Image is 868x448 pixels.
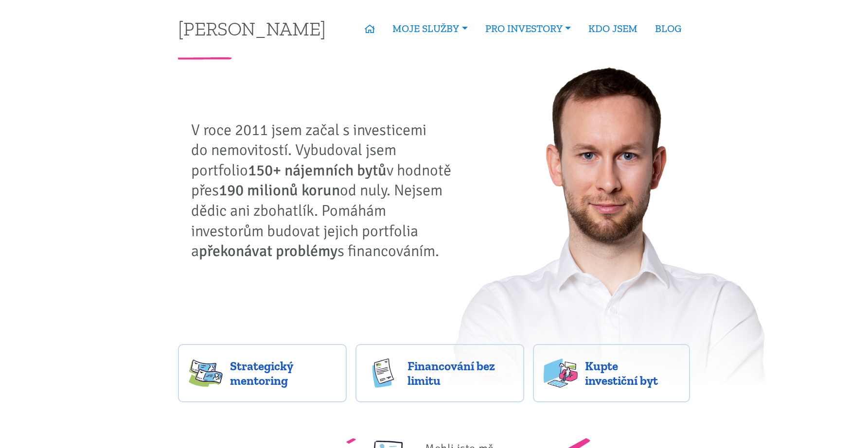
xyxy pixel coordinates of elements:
[191,120,459,261] p: V roce 2011 jsem začal s investicemi do nemovitostí. Vybudoval jsem portfolio v hodnotě přes od n...
[178,344,347,402] a: Strategický mentoring
[199,241,337,260] strong: překonávat problémy
[580,17,646,40] a: KDO JSEM
[230,359,336,388] span: Strategický mentoring
[219,181,340,200] strong: 190 milionů korun
[248,161,387,180] strong: 150+ nájemních bytů
[533,344,690,402] a: Kupte investiční byt
[366,359,400,388] img: finance
[384,17,476,40] a: MOJE SLUŽBY
[355,344,524,402] a: Financování bez limitu
[646,17,690,40] a: BLOG
[477,17,580,40] a: PRO INVESTORY
[544,359,578,388] img: flats
[585,359,679,388] span: Kupte investiční byt
[407,359,514,388] span: Financování bez limitu
[189,359,223,388] img: strategy
[178,19,326,38] a: [PERSON_NAME]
